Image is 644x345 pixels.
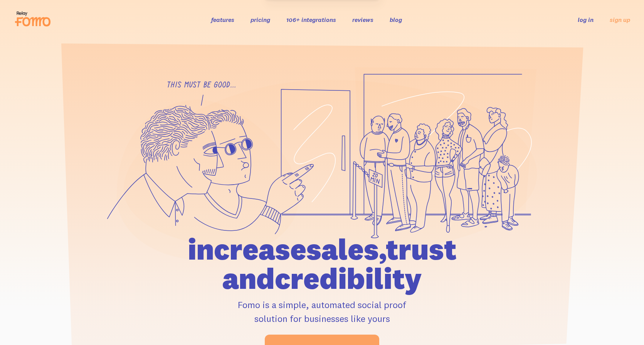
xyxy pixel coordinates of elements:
a: blog [390,16,402,23]
a: pricing [251,16,270,23]
a: features [211,16,234,23]
a: sign up [610,16,630,24]
h1: increase sales, trust and credibility [144,235,501,293]
a: 106+ integrations [286,16,336,23]
p: Fomo is a simple, automated social proof solution for businesses like yours [144,298,501,325]
a: reviews [352,16,373,23]
a: log in [578,16,594,23]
